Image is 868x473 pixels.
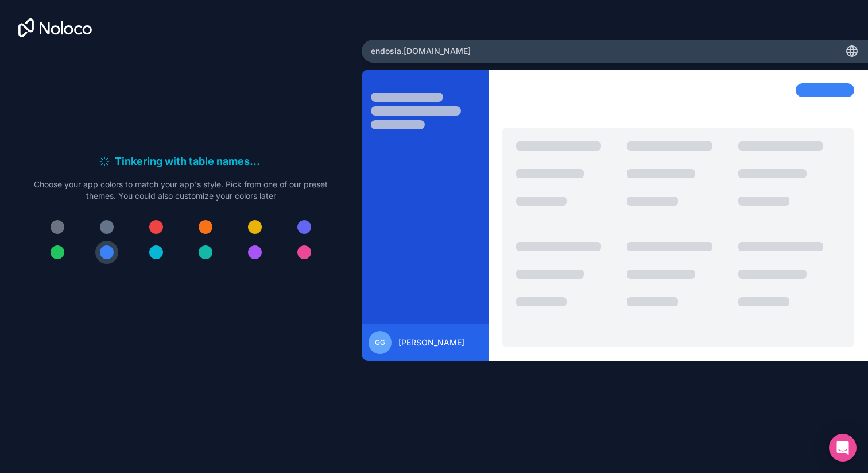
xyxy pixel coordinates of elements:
span: endosia .[DOMAIN_NAME] [371,45,471,57]
div: Open Intercom Messenger [829,434,857,462]
span: . [250,153,253,170]
h6: Tinkering with table names [115,153,263,170]
p: Choose your app colors to match your app's style. Pick from one of our preset themes. You could a... [34,179,328,202]
span: GG [375,338,385,347]
span: [PERSON_NAME] [398,337,464,348]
